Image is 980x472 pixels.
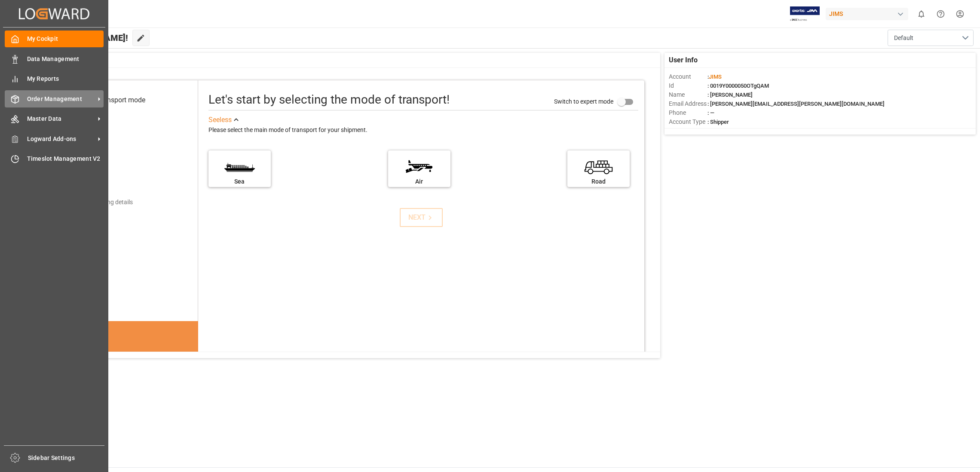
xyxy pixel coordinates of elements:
[669,99,707,108] span: Email Address
[27,114,95,123] span: Master Data
[27,55,104,64] span: Data Management
[400,208,443,227] button: NEXT
[669,90,707,99] span: Name
[707,92,753,98] span: : [PERSON_NAME]
[208,91,450,109] div: Let's start by selecting the mode of transport!
[790,6,820,21] img: Exertis%20JAM%20-%20Email%20Logo.jpg_1722504956.jpg
[208,115,232,125] div: See less
[709,74,722,80] span: JIMS
[27,74,104,83] span: My Reports
[669,108,707,117] span: Phone
[572,177,625,186] div: Road
[912,4,931,24] button: show 0 new notifications
[5,50,104,67] a: Data Management
[27,154,104,163] span: Timeslot Management V2
[888,30,974,46] button: open menu
[79,95,145,105] div: Select transport mode
[707,74,722,80] span: :
[79,198,133,207] div: Add shipping details
[707,119,729,125] span: : Shipper
[707,83,769,89] span: : 0019Y0000050OTgQAM
[27,135,95,144] span: Logward Add-ons
[931,4,950,24] button: Help Center
[669,117,707,126] span: Account Type
[669,81,707,90] span: Id
[5,31,104,47] a: My Cockpit
[28,454,105,463] span: Sidebar Settings
[669,72,707,81] span: Account
[554,98,613,105] span: Switch to expert mode
[707,110,714,116] span: : —
[27,95,95,104] span: Order Management
[669,55,698,65] span: User Info
[208,125,639,135] div: Please select the main mode of transport for your shipment.
[826,8,908,20] div: JIMS
[49,351,198,369] div: DID YOU KNOW?
[27,34,104,43] span: My Cockpit
[392,177,446,186] div: Air
[707,101,885,107] span: : [PERSON_NAME][EMAIL_ADDRESS][PERSON_NAME][DOMAIN_NAME]
[826,6,912,22] button: JIMS
[36,30,128,46] span: Hello [PERSON_NAME]!
[5,150,104,167] a: Timeslot Management V2
[213,177,266,186] div: Sea
[894,34,913,43] span: Default
[408,212,435,223] div: NEXT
